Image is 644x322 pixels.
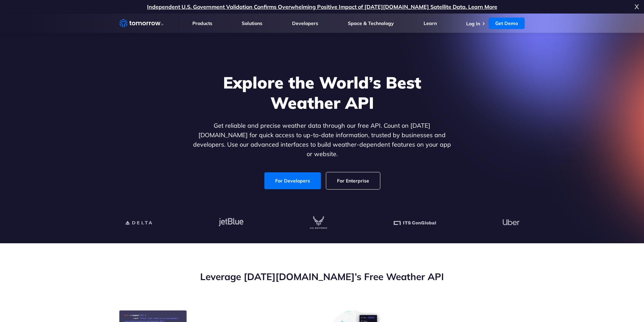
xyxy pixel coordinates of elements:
a: For Developers [264,172,321,189]
a: Get Demo [488,18,525,29]
a: Products [192,20,212,26]
a: Home link [119,18,163,28]
a: For Enterprise [326,172,380,189]
a: Learn [424,20,437,26]
a: Independent U.S. Government Validation Confirms Overwhelming Positive Impact of [DATE][DOMAIN_NAM... [147,3,497,10]
a: Developers [292,20,318,26]
p: Get reliable and precise weather data through our free API. Count on [DATE][DOMAIN_NAME] for quic... [192,121,453,159]
a: Log In [466,21,480,27]
a: Space & Technology [348,20,394,26]
a: Solutions [242,20,262,26]
h1: Explore the World’s Best Weather API [192,72,453,113]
